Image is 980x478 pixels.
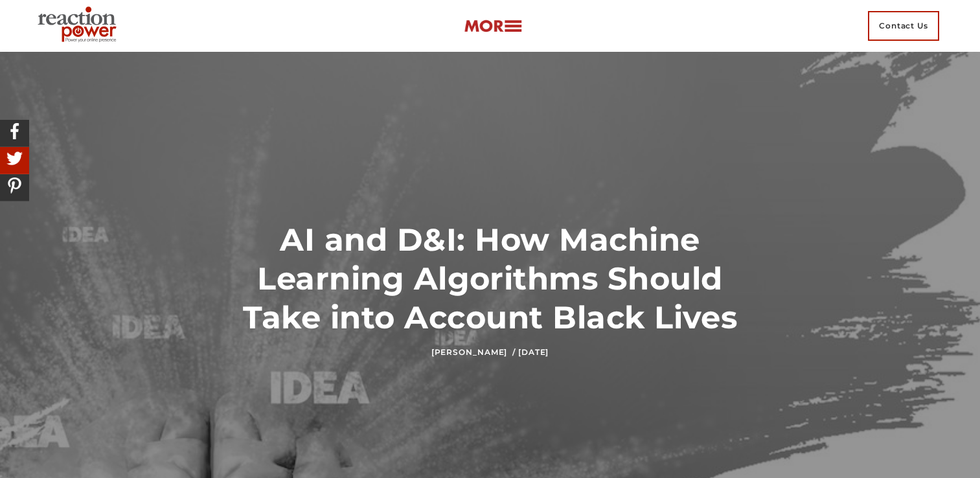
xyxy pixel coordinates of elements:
img: Share On Twitter [3,147,26,170]
img: Executive Branding | Personal Branding Agency [32,3,126,49]
img: Share On Pinterest [3,174,26,197]
span: Contact Us [868,11,939,41]
a: [PERSON_NAME] / [431,347,516,357]
img: Share On Facebook [3,120,26,142]
img: more-btn.png [464,19,522,34]
h1: AI and D&I: How Machine Learning Algorithms Should Take into Account Black Lives [219,220,761,337]
time: [DATE] [518,347,549,357]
